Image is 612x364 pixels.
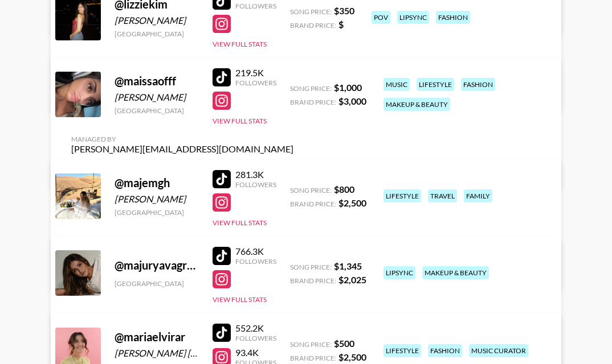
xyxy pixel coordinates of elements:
[334,338,354,349] strong: $ 500
[464,189,492,202] div: family
[235,67,276,78] div: 219.5K
[235,169,276,180] div: 281.3K
[115,208,199,217] div: [GEOGRAPHIC_DATA]
[115,330,199,344] div: @ mariaelvirar
[338,96,366,106] strong: $ 3,000
[338,274,366,285] strong: $ 2,025
[115,279,199,288] div: [GEOGRAPHIC_DATA]
[334,184,354,195] strong: $ 800
[338,351,366,362] strong: $ 2,500
[417,78,454,91] div: lifestyle
[290,84,332,93] span: Song Price:
[115,193,199,205] div: [PERSON_NAME]
[115,30,199,38] div: [GEOGRAPHIC_DATA]
[235,2,276,10] div: Followers
[334,260,362,271] strong: $ 1,345
[115,258,199,272] div: @ majuryavagrace
[115,176,199,190] div: @ majemgh
[235,246,276,257] div: 766.3K
[338,19,344,30] strong: $
[436,11,470,24] div: fashion
[235,78,276,87] div: Followers
[290,263,332,271] span: Song Price:
[290,21,336,30] span: Brand Price:
[235,334,276,342] div: Followers
[338,197,366,208] strong: $ 2,500
[383,344,421,357] div: lifestyle
[115,92,199,103] div: [PERSON_NAME]
[115,106,199,115] div: [GEOGRAPHIC_DATA]
[115,15,199,26] div: [PERSON_NAME]
[383,78,410,91] div: music
[71,135,293,143] div: Managed By
[235,257,276,266] div: Followers
[290,200,336,208] span: Brand Price:
[235,322,276,334] div: 552.2K
[428,344,462,357] div: fashion
[372,11,390,24] div: pov
[290,340,332,349] span: Song Price:
[290,354,336,362] span: Brand Price:
[383,189,421,202] div: lifestyle
[290,186,332,195] span: Song Price:
[461,78,495,91] div: fashion
[235,347,276,358] div: 93.4K
[115,348,199,359] div: [PERSON_NAME] [PERSON_NAME]
[469,344,528,357] div: music curator
[213,295,267,304] button: View Full Stats
[334,82,362,93] strong: $ 1,000
[213,218,267,227] button: View Full Stats
[397,11,429,24] div: lipsync
[213,40,267,48] button: View Full Stats
[428,189,457,202] div: travel
[383,266,415,279] div: lipsync
[422,266,489,279] div: makeup & beauty
[383,98,450,111] div: makeup & beauty
[290,276,336,285] span: Brand Price:
[290,7,332,16] span: Song Price:
[290,98,336,106] span: Brand Price:
[235,180,276,189] div: Followers
[213,117,267,125] button: View Full Stats
[115,74,199,88] div: @ maissaofff
[71,143,293,155] div: [PERSON_NAME][EMAIL_ADDRESS][DOMAIN_NAME]
[334,5,354,16] strong: $ 350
